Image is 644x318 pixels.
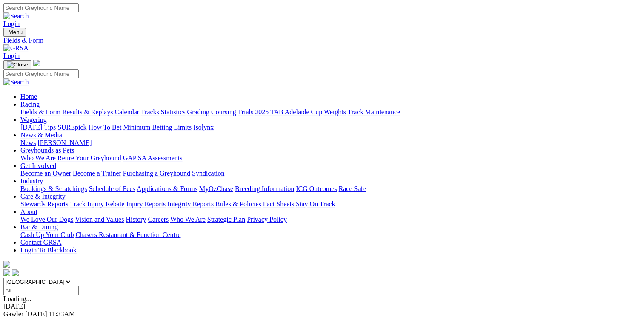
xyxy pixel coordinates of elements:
[137,185,197,192] a: Applications & Forms
[20,239,61,246] a: Contact GRSA
[3,44,29,52] img: GRSA
[215,200,261,208] a: Rules & Policies
[141,108,159,116] a: Tracks
[89,185,135,192] a: Schedule of Fees
[20,108,641,116] div: Racing
[170,216,206,223] a: Who We Are
[263,200,294,208] a: Fact Sheets
[70,200,124,208] a: Track Injury Rebate
[148,216,169,223] a: Careers
[3,303,641,310] div: [DATE]
[20,170,71,177] a: Become an Owner
[123,170,190,177] a: Purchasing a Greyhound
[20,208,37,215] a: About
[20,147,74,154] a: Greyhounds as Pets
[338,185,366,192] a: Race Safe
[20,200,641,208] div: Care & Integrity
[20,170,641,177] div: Get Involved
[12,269,19,276] img: twitter.svg
[167,200,214,208] a: Integrity Reports
[20,185,641,193] div: Industry
[20,231,74,238] a: Cash Up Your Club
[247,216,287,223] a: Privacy Policy
[20,139,641,147] div: News & Media
[161,108,186,116] a: Statistics
[123,154,183,162] a: GAP SA Assessments
[57,154,121,162] a: Retire Your Greyhound
[20,124,56,131] a: [DATE] Tips
[255,108,322,116] a: 2025 TAB Adelaide Cup
[49,310,75,318] span: 11:33AM
[199,185,233,192] a: MyOzChase
[20,116,47,123] a: Wagering
[296,185,337,192] a: ICG Outcomes
[3,3,79,12] input: Search
[126,216,146,223] a: History
[62,108,113,116] a: Results & Replays
[3,69,79,78] input: Search
[75,231,180,238] a: Chasers Restaurant & Function Centre
[3,78,29,86] img: Search
[20,124,641,131] div: Wagering
[75,216,124,223] a: Vision and Values
[3,269,10,276] img: facebook.svg
[324,108,346,116] a: Weights
[3,286,79,295] input: Select date
[114,108,139,116] a: Calendar
[3,60,31,69] button: Toggle navigation
[20,101,40,108] a: Racing
[20,185,87,192] a: Bookings & Scratchings
[348,108,400,116] a: Track Maintenance
[192,170,224,177] a: Syndication
[73,170,121,177] a: Become a Trainer
[207,216,245,223] a: Strategic Plan
[3,310,23,318] span: Gawler
[3,295,31,302] span: Loading...
[20,139,36,146] a: News
[235,185,294,192] a: Breeding Information
[123,124,192,131] a: Minimum Betting Limits
[7,61,28,68] img: Close
[296,200,335,208] a: Stay On Track
[33,60,40,66] img: logo-grsa-white.png
[20,200,68,208] a: Stewards Reports
[37,139,92,146] a: [PERSON_NAME]
[20,223,58,231] a: Bar & Dining
[3,37,641,44] a: Fields & Form
[3,52,20,59] a: Login
[20,162,56,169] a: Get Involved
[211,108,236,116] a: Coursing
[187,108,209,116] a: Grading
[126,200,166,208] a: Injury Reports
[20,193,66,200] a: Care & Integrity
[20,108,60,116] a: Fields & Form
[89,124,122,131] a: How To Bet
[193,124,214,131] a: Isolynx
[20,231,641,239] div: Bar & Dining
[3,12,29,20] img: Search
[3,28,26,37] button: Toggle navigation
[20,216,641,223] div: About
[3,20,20,27] a: Login
[9,29,23,35] span: Menu
[20,154,56,162] a: Who We Are
[20,246,77,254] a: Login To Blackbook
[20,216,73,223] a: We Love Our Dogs
[20,177,43,185] a: Industry
[3,261,10,268] img: logo-grsa-white.png
[238,108,253,116] a: Trials
[20,131,62,139] a: News & Media
[57,124,86,131] a: SUREpick
[20,93,37,100] a: Home
[25,310,47,318] span: [DATE]
[20,154,641,162] div: Greyhounds as Pets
